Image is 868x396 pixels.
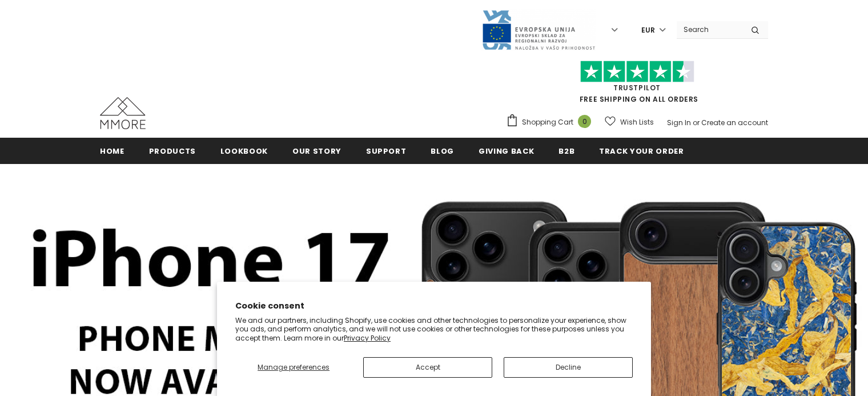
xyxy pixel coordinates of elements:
span: B2B [558,146,574,157]
input: Search Site [677,21,742,38]
a: Giving back [479,138,534,163]
span: or [693,118,700,127]
span: Giving back [479,146,534,157]
a: support [366,138,407,163]
a: Sign In [667,118,691,127]
img: Trust Pilot Stars [580,61,694,83]
button: Manage preferences [235,357,352,378]
a: Wish Lists [605,112,654,132]
a: Lookbook [220,138,268,163]
a: Track your order [599,138,684,163]
img: Javni Razpis [481,9,596,51]
button: Decline [504,357,633,378]
a: Shopping Cart 0 [506,114,597,131]
button: Accept [363,357,492,378]
span: FREE SHIPPING ON ALL ORDERS [506,66,768,104]
span: Products [149,146,196,157]
span: 0 [578,115,591,128]
a: Products [149,138,196,163]
a: B2B [558,138,574,163]
h2: Cookie consent [235,300,633,312]
span: Our Story [292,146,341,157]
a: Our Story [292,138,341,163]
span: Manage preferences [258,362,329,372]
a: Trustpilot [613,83,661,93]
span: support [366,146,407,157]
a: Create an account [701,118,768,127]
span: EUR [641,25,655,36]
p: We and our partners, including Shopify, use cookies and other technologies to personalize your ex... [235,316,633,343]
span: Blog [431,146,454,157]
img: MMORE Cases [100,97,146,129]
span: Lookbook [220,146,268,157]
span: Home [100,146,124,157]
span: Shopping Cart [522,117,573,128]
span: Wish Lists [620,117,654,128]
a: Javni Razpis [481,25,596,34]
a: Privacy Policy [344,333,391,343]
a: Blog [431,138,454,163]
a: Home [100,138,124,163]
span: Track your order [599,146,684,157]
